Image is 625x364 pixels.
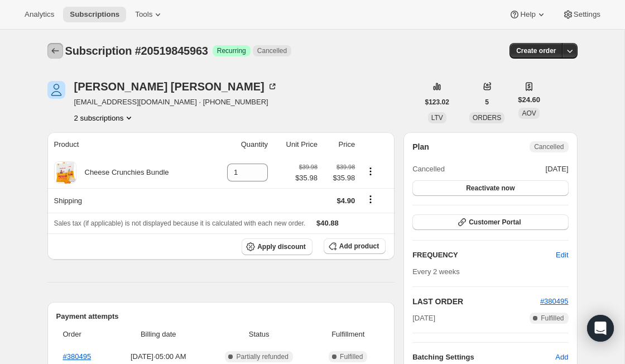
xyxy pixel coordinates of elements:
[412,296,540,307] h2: LAST ORDER
[556,250,568,261] span: Edit
[74,112,135,123] button: Product actions
[469,218,521,227] span: Customer Portal
[336,164,355,170] small: $39.98
[540,296,569,307] button: #380495
[522,109,536,117] span: AOV
[56,322,113,347] th: Order
[412,313,435,324] span: [DATE]
[54,219,306,227] span: Sales tax (if applicable) is not displayed because it is calculated with each new order.
[555,352,568,363] span: Add
[299,164,318,170] small: $39.98
[478,94,496,110] button: 5
[63,7,126,22] button: Subscriptions
[412,352,555,363] h6: Batching Settings
[257,46,287,55] span: Cancelled
[546,164,569,175] span: [DATE]
[242,238,312,255] button: Apply discount
[63,352,92,361] a: #380495
[556,7,607,22] button: Settings
[340,352,363,361] span: Fulfilled
[339,242,379,251] span: Add product
[549,246,575,264] button: Edit
[541,314,564,323] span: Fulfilled
[412,214,568,230] button: Customer Portal
[25,10,54,19] span: Analytics
[271,132,321,157] th: Unit Price
[520,10,535,19] span: Help
[65,45,208,57] span: Subscription #20519845963
[70,10,119,19] span: Subscriptions
[116,329,201,340] span: Billing date
[317,329,379,340] span: Fulfillment
[419,94,456,110] button: $123.02
[324,238,386,254] button: Add product
[502,7,553,22] button: Help
[208,329,311,340] span: Status
[412,164,445,175] span: Cancelled
[210,132,271,157] th: Quantity
[412,141,429,152] h2: Plan
[485,98,489,107] span: 5
[54,161,76,184] img: product img
[316,219,339,227] span: $40.88
[425,98,449,107] span: $123.02
[587,315,614,342] div: Open Intercom Messenger
[412,267,460,276] span: Every 2 weeks
[47,132,210,157] th: Product
[431,114,443,122] span: LTV
[47,43,63,59] button: Subscriptions
[257,242,306,251] span: Apply discount
[135,10,152,19] span: Tools
[516,46,556,55] span: Create order
[337,197,355,205] span: $4.90
[534,142,564,151] span: Cancelled
[116,351,201,362] span: [DATE] · 05:00 AM
[18,7,61,22] button: Analytics
[321,132,358,157] th: Price
[76,167,169,178] div: Cheese Crunchies Bundle
[295,173,318,184] span: $35.98
[509,43,562,59] button: Create order
[324,173,355,184] span: $35.98
[236,352,288,361] span: Partially refunded
[466,184,515,193] span: Reactivate now
[74,97,278,108] span: [EMAIL_ADDRESS][DOMAIN_NAME] · [PHONE_NUMBER]
[412,250,556,261] h2: FREQUENCY
[412,180,568,196] button: Reactivate now
[217,46,246,55] span: Recurring
[473,114,501,122] span: ORDERS
[74,81,278,92] div: [PERSON_NAME] [PERSON_NAME]
[574,10,600,19] span: Settings
[47,81,65,99] span: Nancy Haas
[518,94,540,106] span: $24.60
[56,311,386,322] h2: Payment attempts
[47,188,210,213] th: Shipping
[540,297,569,305] a: #380495
[362,193,379,205] button: Shipping actions
[128,7,170,22] button: Tools
[362,165,379,178] button: Product actions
